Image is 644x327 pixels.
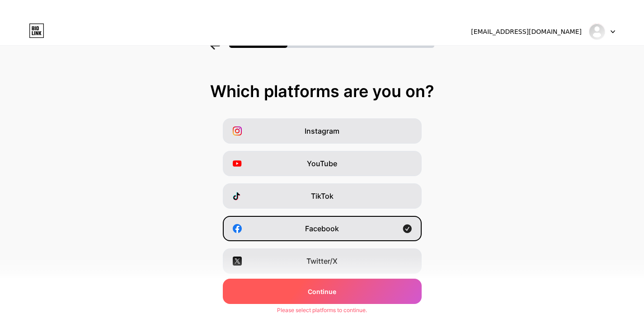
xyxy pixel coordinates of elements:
span: Continue [308,287,336,296]
span: YouTube [307,158,337,169]
span: Facebook [305,223,339,234]
img: Generic Street [588,23,606,40]
div: Please select platforms to continue. [277,306,367,314]
div: Which platforms are you on? [9,82,635,100]
span: Instagram [305,126,339,136]
div: [EMAIL_ADDRESS][DOMAIN_NAME] [471,27,582,37]
span: TikTok [311,191,334,201]
span: Twitter/X [306,256,338,266]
